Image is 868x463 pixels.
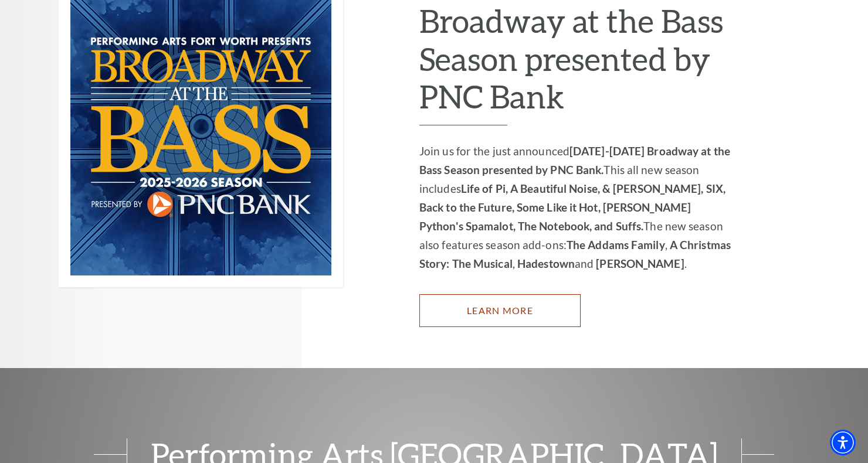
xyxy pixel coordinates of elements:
strong: A Christmas Story: The Musical [419,238,731,270]
div: Accessibility Menu [830,430,856,455]
strong: [DATE]-[DATE] Broadway at the Bass Season presented by PNC Bank. [419,144,730,176]
strong: Life of Pi, A Beautiful Noise, & [PERSON_NAME], SIX, Back to the Future, Some Like it Hot, [PERSO... [419,182,725,233]
a: Learn More 2025-2026 Broadway at the Bass Season presented by PNC Bank [419,294,581,327]
strong: Hadestown [517,257,575,270]
strong: [PERSON_NAME] [596,257,684,270]
strong: The Addams Family [567,238,665,251]
p: Join us for the just announced This all new season includes The new season also features season a... [419,142,733,273]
